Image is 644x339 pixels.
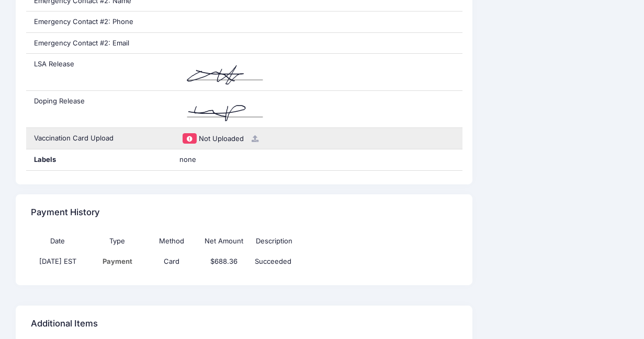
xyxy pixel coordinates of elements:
[31,251,89,272] td: [DATE] EST
[197,251,251,272] td: $688.36
[179,96,270,122] img: xEv6SAAAAAGSURBVAMAkDzsffosJ18AAAAASUVORK5CYII=
[26,33,172,54] div: Emergency Contact #2: Email
[31,309,98,339] h4: Additional Items
[251,231,405,251] th: Description
[179,59,270,85] img: wINQ6MAAAAGSURBVAMAS0SCqrJSIXEAAAAASUVORK5CYII=
[26,54,172,90] div: LSA Release
[199,134,244,143] span: Not Uploaded
[179,155,310,165] span: none
[145,251,197,272] td: Card
[26,91,172,127] div: Doping Release
[251,251,405,272] td: Succeeded
[145,231,197,251] th: Method
[26,11,172,32] div: Emergency Contact #2: Phone
[26,128,172,149] div: Vaccination Card Upload
[31,198,100,228] h4: Payment History
[89,251,145,272] td: Payment
[89,231,145,251] th: Type
[26,149,172,170] div: Labels
[31,231,89,251] th: Date
[197,231,251,251] th: Net Amount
